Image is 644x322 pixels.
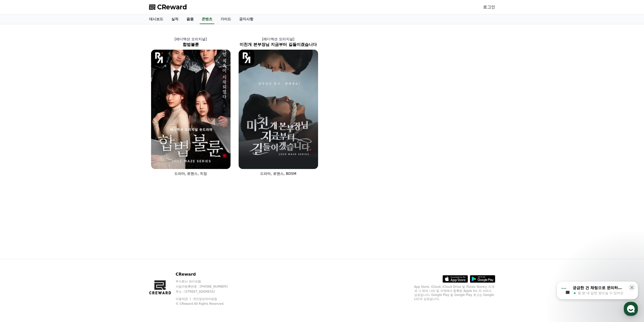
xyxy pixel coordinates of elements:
a: 실적 [167,14,182,24]
a: 공지사항 [235,14,257,24]
p: 주식회사 와이피랩 [176,279,237,283]
h2: 합법불륜 [147,42,235,48]
p: App Store, iCloud, iCloud Drive 및 iTunes Store는 미국과 그 밖의 나라 및 지역에서 등록된 Apple Inc.의 서비스 상표입니다. Goo... [414,285,495,301]
img: [object Object] Logo [239,50,255,66]
a: CReward [149,3,187,11]
span: 대화 [46,168,52,173]
p: 주소 : [STREET_ADDRESS] [176,290,237,294]
span: CReward [157,3,187,11]
p: [레디액션 오리지널] [235,36,322,42]
h2: 미친개 본부장님 지금부터 길들이겠습니다 [235,42,322,48]
img: 합법불륜 [151,50,231,169]
a: [레디액션 오리지널] 미친개 본부장님 지금부터 길들이겠습니다 미친개 본부장님 지금부터 길들이겠습니다 [object Object] Logo 드라마, 로맨스, BDSM [235,32,322,180]
img: [object Object] Logo [151,50,167,66]
a: 로그인 [483,4,495,10]
span: 설정 [78,168,84,172]
a: 홈 [2,161,33,173]
a: 개인정보처리방침 [193,297,217,301]
a: 가이드 [216,14,235,24]
p: 사업자등록번호 : [PHONE_NUMBER] [176,285,237,289]
span: 드라마, 로맨스, 치정 [174,172,207,176]
a: [레디액션 오리지널] 합법불륜 합법불륜 [object Object] Logo 드라마, 로맨스, 치정 [147,32,235,180]
span: 홈 [16,168,19,172]
a: 대화 [33,161,65,173]
img: 미친개 본부장님 지금부터 길들이겠습니다 [239,50,318,169]
span: 드라마, 로맨스, BDSM [260,172,296,176]
p: © CReward All Rights Reserved. [176,302,237,306]
a: 음원 [182,14,198,24]
a: 콘텐츠 [200,14,214,24]
p: [레디액션 오리지널] [147,36,235,42]
p: CReward [176,271,237,277]
a: 대시보드 [145,14,167,24]
a: 설정 [65,161,97,173]
a: 이용약관 [176,297,192,301]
